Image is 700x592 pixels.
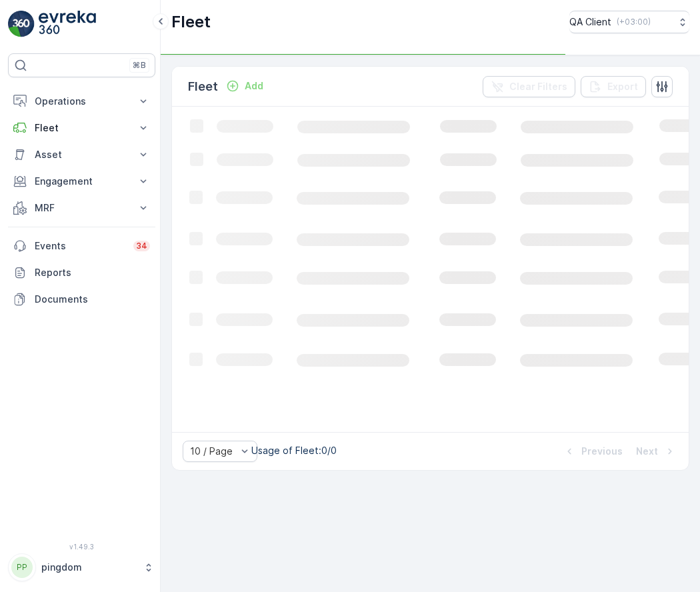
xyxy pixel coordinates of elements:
[39,11,96,37] img: logo_light-DOdMpM7g.png
[171,11,211,33] p: Fleet
[617,17,651,27] p: ( +03:00 )
[8,286,155,313] a: Documents
[8,195,155,221] button: MRF
[8,141,155,168] button: Asset
[35,266,150,279] p: Reports
[483,76,575,97] button: Clear Filters
[133,60,146,71] p: ⌘B
[41,561,137,574] p: pingdom
[8,168,155,195] button: Engagement
[8,115,155,141] button: Fleet
[607,80,638,93] p: Export
[636,445,658,458] p: Next
[35,293,150,306] p: Documents
[8,543,155,551] span: v 1.49.3
[188,77,218,96] p: Fleet
[35,95,129,108] p: Operations
[635,443,678,459] button: Next
[581,445,623,458] p: Previous
[569,11,689,33] button: QA Client(+03:00)
[35,239,125,253] p: Events
[35,121,129,135] p: Fleet
[11,557,33,578] div: PP
[245,79,263,93] p: Add
[569,15,611,29] p: QA Client
[8,259,155,286] a: Reports
[251,444,337,457] p: Usage of Fleet : 0/0
[8,88,155,115] button: Operations
[8,233,155,259] a: Events34
[35,175,129,188] p: Engagement
[8,11,35,37] img: logo
[136,241,147,251] p: 34
[35,148,129,161] p: Asset
[8,553,155,581] button: PPpingdom
[509,80,567,93] p: Clear Filters
[221,78,269,94] button: Add
[561,443,624,459] button: Previous
[35,201,129,215] p: MRF
[581,76,646,97] button: Export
